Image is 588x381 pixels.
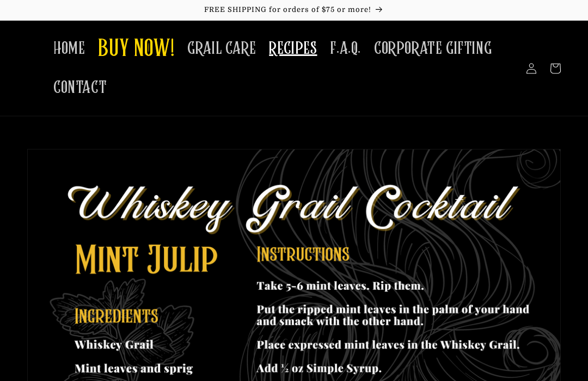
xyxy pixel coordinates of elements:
[269,38,317,59] span: RECIPES
[262,32,323,66] a: RECIPES
[323,32,367,66] a: F.A.Q.
[330,38,361,59] span: F.A.Q.
[187,38,256,59] span: GRAIL CARE
[47,71,113,105] a: CONTACT
[47,32,91,66] a: HOME
[11,5,577,15] p: FREE SHIPPING for orders of $75 or more!
[98,35,174,65] span: BUY NOW!
[374,38,492,59] span: CORPORATE GIFTING
[53,38,85,59] span: HOME
[181,32,262,66] a: GRAIL CARE
[367,32,498,66] a: CORPORATE GIFTING
[91,28,181,71] a: BUY NOW!
[53,77,107,98] span: CONTACT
